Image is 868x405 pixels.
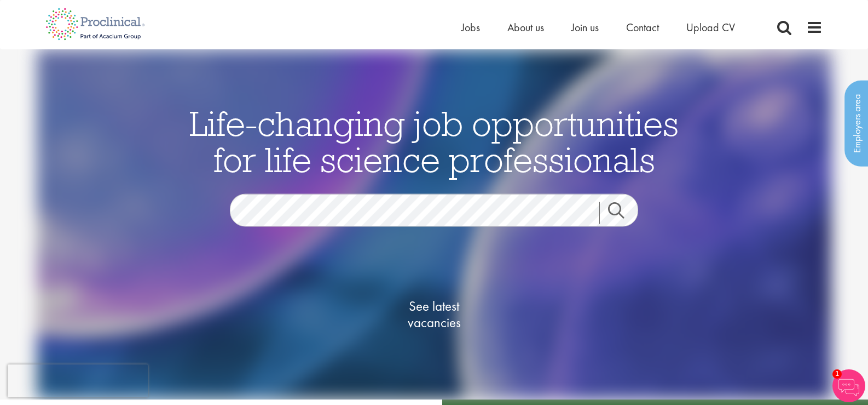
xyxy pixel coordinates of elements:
span: 1 [832,369,842,379]
iframe: reCAPTCHA [8,364,148,397]
img: Chatbot [832,369,865,402]
span: Life-changing job opportunities for life science professionals [189,101,679,181]
a: Job search submit button [599,202,646,224]
a: Upload CV [686,20,735,35]
img: candidate home [37,49,831,400]
a: Jobs [461,20,480,35]
a: About us [507,20,544,35]
a: Contact [626,20,659,35]
span: See latest vacancies [379,298,489,331]
a: See latestvacancies [379,254,489,375]
a: Join us [571,20,599,35]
